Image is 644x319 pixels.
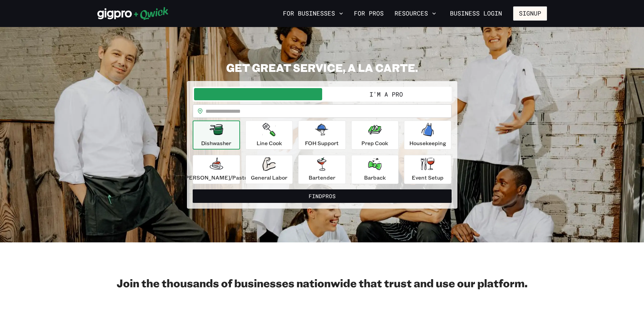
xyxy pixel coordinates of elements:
button: FOH Support [298,121,345,150]
p: Line Cook [257,139,282,147]
p: Housekeeping [409,139,446,147]
button: Housekeeping [404,121,451,150]
button: Event Setup [404,155,451,184]
p: Bartender [309,174,335,182]
h2: Join the thousands of businesses nationwide that trust and use our platform. [97,276,547,290]
a: For Pros [351,8,386,19]
button: FindPros [193,189,452,203]
button: For Businesses [280,8,346,19]
button: Bartender [298,155,345,184]
button: Resources [392,8,439,19]
p: [PERSON_NAME]/Pastry [183,174,249,182]
button: [PERSON_NAME]/Pastry [193,155,240,184]
p: Barback [364,174,386,182]
button: Barback [351,155,399,184]
button: I'm a Pro [322,88,450,100]
button: I'm a Business [194,88,322,100]
button: General Labor [245,155,293,184]
p: FOH Support [305,139,339,147]
p: Event Setup [412,174,444,182]
a: Business Login [444,6,508,21]
h2: GET GREAT SERVICE, A LA CARTE. [187,61,457,74]
button: Line Cook [245,121,293,150]
p: Dishwasher [201,139,231,147]
button: Signup [513,6,547,21]
p: Prep Cook [361,139,388,147]
button: Prep Cook [351,121,399,150]
p: General Labor [251,174,287,182]
button: Dishwasher [193,121,240,150]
